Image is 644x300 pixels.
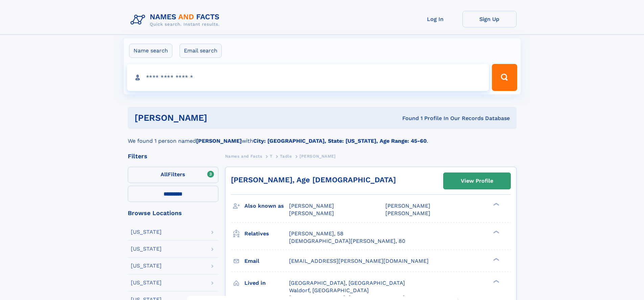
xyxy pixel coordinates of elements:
[225,152,262,160] a: Names and Facts
[231,176,396,184] a: [PERSON_NAME], Age [DEMOGRAPHIC_DATA]
[492,64,517,91] button: Search Button
[128,129,517,145] div: We found 1 person named with .
[444,173,510,189] a: View Profile
[492,202,500,207] div: ❯
[492,279,500,283] div: ❯
[244,200,289,212] h3: Also known as
[385,203,430,209] span: [PERSON_NAME]
[128,167,218,183] label: Filters
[289,258,429,264] span: [EMAIL_ADDRESS][PERSON_NAME][DOMAIN_NAME]
[492,230,500,234] div: ❯
[280,154,292,159] span: Tadle
[492,257,500,261] div: ❯
[127,64,489,91] input: search input
[131,229,162,235] div: [US_STATE]
[461,173,493,189] div: View Profile
[253,138,427,144] b: City: [GEOGRAPHIC_DATA], State: [US_STATE], Age Range: 45-60
[300,154,336,159] span: [PERSON_NAME]
[131,263,162,269] div: [US_STATE]
[289,287,369,294] span: Waldorf, [GEOGRAPHIC_DATA]
[135,114,305,122] h1: [PERSON_NAME]
[196,138,242,144] b: [PERSON_NAME]
[131,280,162,285] div: [US_STATE]
[289,230,343,237] a: [PERSON_NAME], 58
[289,210,334,216] span: [PERSON_NAME]
[128,210,218,216] div: Browse Locations
[161,171,168,178] span: All
[129,44,172,58] label: Name search
[305,115,510,122] div: Found 1 Profile In Our Records Database
[385,210,430,216] span: [PERSON_NAME]
[289,237,405,245] a: [DEMOGRAPHIC_DATA][PERSON_NAME], 80
[270,154,272,159] span: T
[244,277,289,289] h3: Lived in
[244,255,289,267] h3: Email
[128,153,218,159] div: Filters
[270,152,272,160] a: T
[244,228,289,239] h3: Relatives
[408,11,462,27] a: Log In
[131,246,162,252] div: [US_STATE]
[462,11,517,27] a: Sign Up
[280,152,292,160] a: Tadle
[289,280,405,286] span: [GEOGRAPHIC_DATA], [GEOGRAPHIC_DATA]
[128,11,225,29] img: Logo Names and Facts
[289,203,334,209] span: [PERSON_NAME]
[180,44,222,58] label: Email search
